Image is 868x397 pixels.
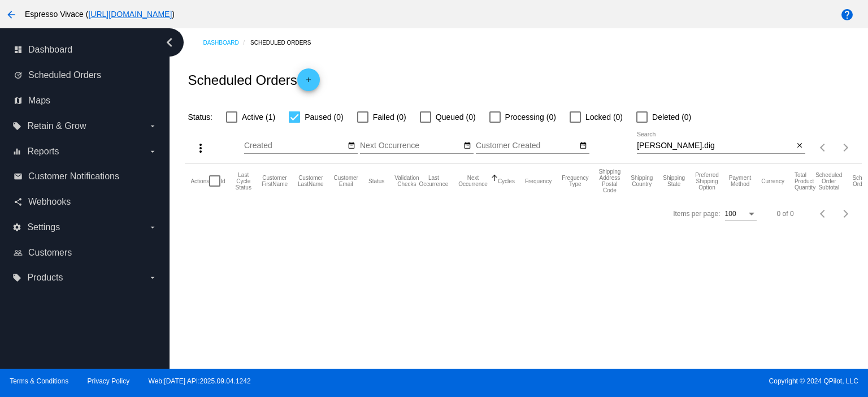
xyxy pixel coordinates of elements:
[458,175,488,187] button: Change sorting for NextOccurrenceUtc
[88,377,130,385] a: Privacy Policy
[505,110,556,124] span: Processing (0)
[14,71,23,80] i: update
[360,141,462,150] input: Next Occurrence
[28,197,71,207] span: Webhooks
[444,377,858,385] span: Copyright © 2024 QPilot, LLC
[368,178,384,184] button: Change sorting for Status
[203,34,250,51] a: Dashboard
[673,210,720,218] div: Items per page:
[148,223,157,232] i: arrow_drop_down
[298,175,324,187] button: Change sorting for CustomerLastName
[476,141,578,150] input: Customer Created
[27,146,59,157] span: Reports
[840,8,854,21] mat-icon: help
[148,273,157,282] i: arrow_drop_down
[14,41,157,59] a: dashboard Dashboard
[190,164,209,198] mat-header-cell: Actions
[188,68,319,91] h2: Scheduled Orders
[585,110,623,124] span: Locked (0)
[12,273,21,282] i: local_offer
[12,122,21,131] i: local_offer
[27,222,60,232] span: Settings
[188,113,212,122] span: Status:
[14,45,23,54] i: dashboard
[14,197,23,206] i: share
[419,175,449,187] button: Change sorting for LastOccurrenceUtc
[27,273,63,283] span: Products
[598,169,620,193] button: Change sorting for ShippingPostcode
[815,172,842,191] button: Change sorting for Subtotal
[148,147,157,156] i: arrow_drop_down
[244,141,346,150] input: Created
[14,172,23,181] i: email
[835,202,857,225] button: Next page
[663,175,685,187] button: Change sorting for ShippingState
[796,141,804,150] mat-icon: close
[236,172,251,191] button: Change sorting for LastProcessingCycleId
[10,377,68,385] a: Terms & Conditions
[25,10,175,19] span: Espresso Vivace ( )
[812,136,835,159] button: Previous page
[148,122,157,131] i: arrow_drop_down
[220,178,225,184] button: Change sorting for Id
[28,248,72,258] span: Customers
[242,110,275,124] span: Active (1)
[262,175,288,187] button: Change sorting for CustomerFirstName
[28,171,119,182] span: Customer Notifications
[88,10,172,19] a: [URL][DOMAIN_NAME]
[14,248,23,257] i: people_outline
[305,110,343,124] span: Paused (0)
[5,8,18,21] mat-icon: arrow_back
[27,121,86,131] span: Retain & Grow
[652,110,691,124] span: Deleted (0)
[725,210,757,218] mat-select: Items per page:
[637,141,793,150] input: Search
[394,164,419,198] mat-header-cell: Validation Checks
[793,140,805,152] button: Clear
[436,110,476,124] span: Queued (0)
[373,110,406,124] span: Failed (0)
[14,193,157,211] a: share Webhooks
[725,210,736,218] span: 100
[12,147,21,156] i: equalizer
[562,175,588,187] button: Change sorting for FrequencyType
[463,141,471,150] mat-icon: date_range
[777,210,794,218] div: 0 of 0
[334,175,358,187] button: Change sorting for CustomerEmail
[28,96,50,106] span: Maps
[28,45,72,55] span: Dashboard
[194,141,207,155] mat-icon: more_vert
[525,178,552,184] button: Change sorting for Frequency
[14,244,157,262] a: people_outline Customers
[12,223,21,232] i: settings
[729,175,751,187] button: Change sorting for PaymentMethod.Type
[160,33,179,51] i: chevron_left
[250,34,321,51] a: Scheduled Orders
[28,70,101,80] span: Scheduled Orders
[149,377,251,385] a: Web:[DATE] API:2025.09.04.1242
[795,164,815,198] mat-header-cell: Total Product Quantity
[631,175,653,187] button: Change sorting for ShippingCountry
[14,66,157,84] a: update Scheduled Orders
[812,202,835,225] button: Previous page
[302,76,315,89] mat-icon: add
[14,92,157,110] a: map Maps
[579,141,587,150] mat-icon: date_range
[695,172,719,191] button: Change sorting for PreferredShippingOption
[14,167,157,185] a: email Customer Notifications
[835,136,857,159] button: Next page
[498,178,515,184] button: Change sorting for Cycles
[761,178,784,184] button: Change sorting for CurrencyIso
[348,141,355,150] mat-icon: date_range
[14,96,23,105] i: map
